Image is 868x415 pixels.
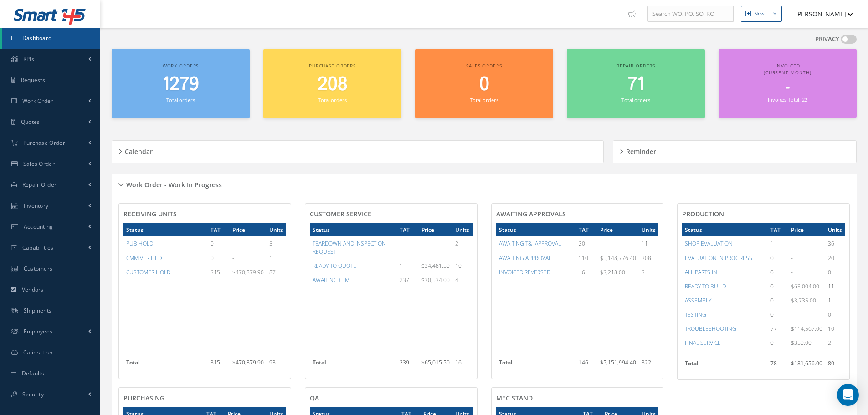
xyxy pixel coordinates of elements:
span: Calibration [23,348,52,356]
span: $63,004.00 [791,282,819,290]
th: Total [682,357,767,375]
span: Defaults [22,369,44,377]
th: Price [597,223,639,236]
span: - [791,254,793,262]
span: $65,015.50 [421,359,450,366]
small: Invoices Total: 22 [768,96,807,103]
span: Capabilities [22,244,54,251]
a: EVALUATION IN PROGRESS [685,254,752,262]
h4: PRODUCTION [682,210,845,218]
th: Units [639,223,658,236]
td: 87 [267,265,286,279]
td: 0 [208,251,230,265]
h4: QA [310,395,473,402]
h4: RECEIVING UNITS [123,210,286,218]
td: 110 [576,251,597,265]
a: Purchase orders 208 Total orders [263,49,401,118]
th: TAT [208,223,230,236]
td: 0 [768,265,788,279]
span: - [786,79,790,97]
span: 71 [627,72,644,97]
h4: PURCHASING [123,395,286,402]
th: Status [496,223,576,236]
span: (Current Month) [764,69,812,76]
span: Dashboard [22,34,52,42]
small: Total orders [318,97,346,103]
td: 1 [768,236,788,251]
span: $34,481.50 [421,262,450,270]
td: 93 [267,356,286,374]
a: Repair orders 71 Total orders [567,49,705,118]
span: KPIs [23,55,34,63]
td: 322 [639,356,658,374]
td: 16 [452,356,472,374]
td: 77 [768,322,788,336]
a: READY TO QUOTE [313,262,356,270]
span: $350.00 [791,339,812,347]
a: TESTING [685,311,706,318]
span: Sales orders [466,62,502,69]
td: 239 [397,356,419,374]
td: 0 [768,293,788,307]
h4: MEC STAND [496,395,659,402]
a: CUSTOMER HOLD [126,268,170,276]
td: 237 [397,273,419,287]
td: 0 [208,236,230,251]
span: Inventory [24,202,49,210]
th: TAT [768,223,788,236]
th: Units [267,223,286,236]
a: Dashboard [2,28,100,49]
span: $5,151,994.40 [600,359,636,366]
td: 20 [576,236,597,251]
button: New [741,6,782,22]
th: Price [419,223,452,236]
span: Requests [21,76,45,84]
span: - [791,240,793,247]
div: New [754,10,765,18]
small: Total orders [166,97,195,103]
button: [PERSON_NAME] [786,5,853,23]
th: Total [123,356,208,374]
div: Open Intercom Messenger [837,384,859,406]
span: - [232,240,234,247]
td: 36 [825,236,845,251]
th: Total [496,356,576,374]
h5: Calendar [122,145,153,156]
td: 146 [576,356,597,374]
a: PUB HOLD [126,240,153,247]
a: INVOICED REVERSED [499,268,550,276]
td: 0 [768,307,788,322]
span: $3,218.00 [600,268,625,276]
td: 78 [768,357,788,375]
td: 3 [639,265,658,279]
td: 16 [576,265,597,279]
span: Customers [24,265,53,272]
th: Status [123,223,208,236]
td: 5 [267,236,286,251]
td: 0 [825,307,845,322]
span: - [791,311,793,318]
span: $5,148,776.40 [600,254,636,262]
td: 0 [768,279,788,293]
th: Units [825,223,845,236]
td: 0 [825,265,845,279]
h4: AWAITING APPROVALS [496,210,659,218]
span: - [232,254,234,262]
th: Status [682,223,767,236]
span: $30,534.00 [421,276,450,284]
td: 315 [208,356,230,374]
td: 1 [397,236,419,258]
label: PRIVACY [815,35,839,44]
td: 10 [825,322,845,336]
td: 11 [639,236,658,251]
a: Sales orders 0 Total orders [415,49,553,118]
td: 20 [825,251,845,265]
span: Purchase Order [23,139,65,147]
th: Units [452,223,472,236]
a: ALL PARTS IN [685,268,717,276]
span: $3,735.00 [791,297,816,304]
td: 1 [397,259,419,273]
td: 2 [825,336,845,350]
td: 4 [452,273,472,287]
a: Invoiced (Current Month) - Invoices Total: 22 [719,49,857,118]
